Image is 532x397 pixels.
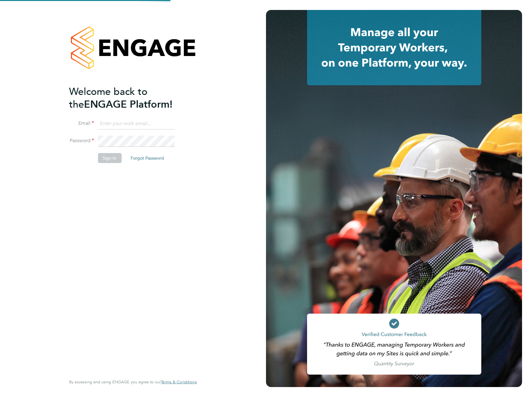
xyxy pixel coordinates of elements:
button: Sign In [98,153,121,163]
span: By accessing and using ENGAGE you agree to our [69,379,197,385]
span: Welcome back to the [69,86,147,110]
h2: ENGAGE Platform! [69,85,190,111]
button: Forgot Password [126,153,169,163]
label: Password [69,138,94,144]
a: Terms & Conditions [161,380,197,385]
label: Email [69,120,94,127]
input: Enter your work email... [98,118,175,129]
